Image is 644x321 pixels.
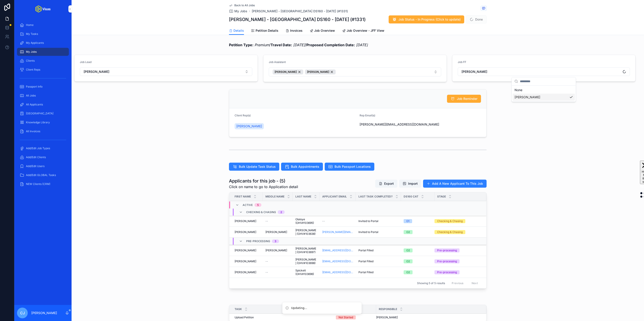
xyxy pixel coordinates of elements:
[229,27,244,35] a: Details
[376,316,398,319] span: [PERSON_NAME]
[235,195,251,198] span: First Name
[322,195,347,198] span: Applicant Email
[265,260,290,263] a: --
[265,249,287,252] span: [PERSON_NAME]
[20,310,25,316] span: CJ
[462,69,487,74] span: [PERSON_NAME]
[265,219,290,223] a: --
[358,260,373,263] span: Portal Filled
[404,219,432,223] a: O1
[235,114,251,117] span: Client Rep(s)
[80,60,91,64] span: Job Lead
[265,195,284,198] span: Middle Name
[389,15,464,23] button: Job Status - In Progress (Click to update)
[295,218,317,225] span: Olaloye (OHV#103695)
[437,230,463,234] div: Checking & Chasing
[358,260,398,263] a: Portal Filled
[229,43,253,47] strong: Petition Type:
[404,248,432,252] a: O2
[265,219,268,223] span: --
[254,43,269,47] em: Premium
[239,164,276,169] span: Bulk Update Task Status
[404,270,432,274] a: O2
[235,271,260,274] a: [PERSON_NAME]
[404,195,418,198] span: DS160 Cat
[417,281,445,285] span: Showing 5 of 5 results
[437,270,457,274] div: Pre-processing
[398,17,461,22] span: Job Status - In Progress (Click to update)
[322,230,353,234] a: [PERSON_NAME][EMAIL_ADDRESS][DOMAIN_NAME]
[26,32,38,36] span: My Tasks
[404,259,432,263] a: O2
[322,260,353,263] a: [EMAIL_ADDRESS][DOMAIN_NAME]
[235,230,260,234] a: [PERSON_NAME]
[26,94,36,97] span: All Jobs
[17,144,69,152] a: Add/Edit Job Types
[291,164,319,169] span: Bulk Appointments
[358,219,378,223] span: Invited to Portal
[358,230,398,234] a: Invited to Portal
[246,239,270,243] span: Pre-processing
[17,101,69,109] a: All Applicants
[17,153,69,161] a: Add/Edit Clients
[17,92,69,100] a: All Jobs
[275,70,297,74] span: [PERSON_NAME]
[265,260,268,263] span: --
[26,41,44,45] span: My Applicants
[252,9,348,13] span: [PERSON_NAME] - [GEOGRAPHIC_DATA] DS160 - [DATE] (#1331)
[229,178,298,184] h1: Applicants for this job - (5)
[295,229,317,236] span: [PERSON_NAME] (OHV#103638)
[235,260,260,263] a: [PERSON_NAME]
[437,195,446,198] span: Stage
[17,127,69,135] a: All Invoices
[406,219,409,223] div: O1
[322,271,353,274] a: [EMAIL_ADDRESS][DOMAIN_NAME]
[305,69,336,74] button: Unselect 12
[295,269,317,276] a: Spickett (OHV#103696)
[295,247,317,254] span: [PERSON_NAME] (OHV#103697)
[26,155,46,159] span: Add/Edit Clients
[265,271,290,274] a: --
[234,9,247,13] span: My Jobs
[434,230,481,234] a: Checking & Chasing
[306,43,355,47] strong: Proposed Completion Date:
[434,259,481,263] a: Pre-processing
[358,195,393,198] span: Last Task Completed?
[235,271,256,274] span: [PERSON_NAME]
[360,114,375,117] span: Rep Email(s)
[269,67,441,76] button: Select Button
[434,270,481,274] a: Pre-processing
[26,164,44,168] span: Add/Edit Users
[295,258,317,265] span: [PERSON_NAME] (OHV#103698)
[84,69,109,74] span: [PERSON_NAME]
[17,180,69,188] a: NEW Clients (CRM)
[358,271,373,274] span: Portal Filled
[17,57,69,65] a: Clients
[80,67,252,76] button: Select Button
[257,203,259,207] div: 5
[26,182,50,186] span: NEW Clients (CRM)
[358,230,378,234] span: Invited to Portal
[17,118,69,126] a: Knowledge Library
[360,122,481,127] span: [PERSON_NAME][EMAIL_ADDRESS][DOMAIN_NAME]
[17,66,69,74] a: Client Reps
[265,230,290,234] a: [PERSON_NAME]
[322,249,353,252] a: [EMAIL_ADDRESS][DOMAIN_NAME]
[17,21,69,29] a: Home
[314,28,335,33] span: Job Overview
[235,307,242,311] span: Task
[235,230,256,234] span: [PERSON_NAME]
[325,163,374,171] button: Bulk Passport Locations
[26,147,50,150] span: Add/Edit Job Types
[356,43,368,47] em: [DATE]
[235,123,264,129] a: [PERSON_NAME]
[290,28,303,33] span: Invoices
[513,86,575,94] div: None
[17,109,69,117] a: [GEOGRAPHIC_DATA]
[322,219,353,223] a: --
[406,259,410,263] div: O2
[347,28,384,33] span: Job Overview - JFF View
[406,270,410,274] div: O2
